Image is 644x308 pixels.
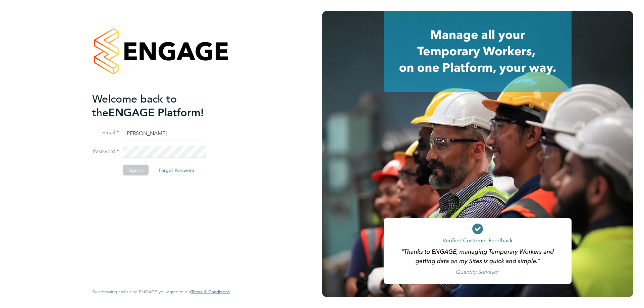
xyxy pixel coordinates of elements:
label: Password [92,148,119,155]
h2: ENGAGE Platform! [92,92,223,119]
input: Enter your work email... [123,127,206,139]
a: Terms & Conditions [191,289,230,295]
button: Forgot Password [153,165,200,176]
span: By accessing and using ENGAGE you agree to our [92,289,230,295]
span: Welcome back to the [92,92,177,119]
label: Email [92,129,119,136]
button: Sign In [123,165,149,176]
